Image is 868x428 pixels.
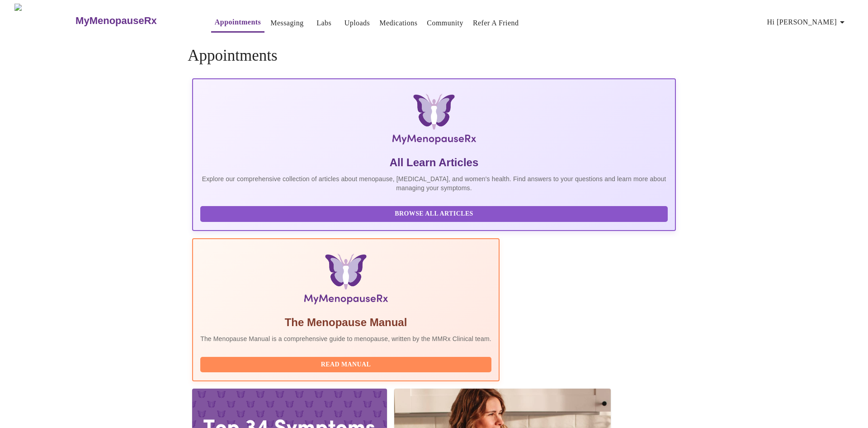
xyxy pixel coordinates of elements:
a: Medications [379,17,417,29]
p: The Menopause Manual is a comprehensive guide to menopause, written by the MMRx Clinical team. [200,334,491,343]
a: Read Manual [200,360,494,368]
button: Hi [PERSON_NAME] [764,13,851,31]
a: Refer a Friend [473,17,519,29]
h5: The Menopause Manual [200,315,491,330]
a: Labs [316,17,331,29]
h4: Appointments [188,47,680,65]
a: Browse All Articles [200,209,670,217]
button: Appointments [211,13,264,33]
button: Messaging [267,14,307,32]
img: Menopause Manual [246,254,445,308]
button: Refer a Friend [469,14,523,32]
a: Appointments [215,16,261,29]
a: Uploads [344,17,370,29]
a: Messaging [270,17,303,29]
button: Browse All Articles [200,206,668,222]
a: Community [427,17,463,29]
button: Medications [376,14,421,32]
img: MyMenopauseRx Logo [14,4,75,38]
h5: All Learn Articles [200,155,668,170]
button: Uploads [341,14,374,32]
a: MyMenopauseRx [75,5,193,37]
button: Community [423,14,467,32]
button: Labs [310,14,339,32]
span: Browse All Articles [209,208,659,220]
button: Read Manual [200,357,491,373]
p: Explore our comprehensive collection of articles about menopause, [MEDICAL_DATA], and women's hea... [200,174,668,192]
span: Hi [PERSON_NAME] [767,16,848,29]
span: Read Manual [209,359,482,370]
img: MyMenopauseRx Logo [273,94,595,148]
h3: MyMenopauseRx [75,15,157,27]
